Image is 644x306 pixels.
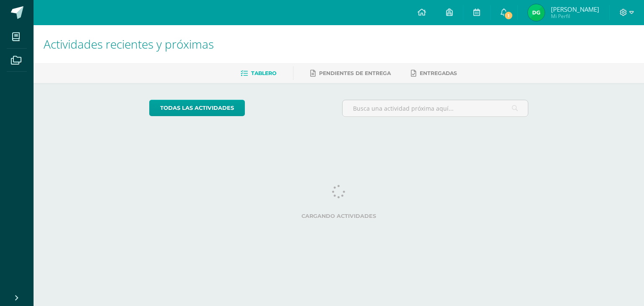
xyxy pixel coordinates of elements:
[310,67,391,80] a: Pendientes de entrega
[343,100,528,117] input: Busca una actividad próxima aquí...
[251,70,276,76] span: Tablero
[528,4,545,21] img: b3b98cb406476e806971b05b809a08ff.png
[551,5,599,13] span: [PERSON_NAME]
[411,67,457,80] a: Entregadas
[149,100,245,116] a: todas las Actividades
[504,11,513,20] span: 1
[420,70,457,76] span: Entregadas
[319,70,391,76] span: Pendientes de entrega
[149,213,529,219] label: Cargando actividades
[551,13,599,20] span: Mi Perfil
[241,67,276,80] a: Tablero
[44,36,214,52] span: Actividades recientes y próximas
